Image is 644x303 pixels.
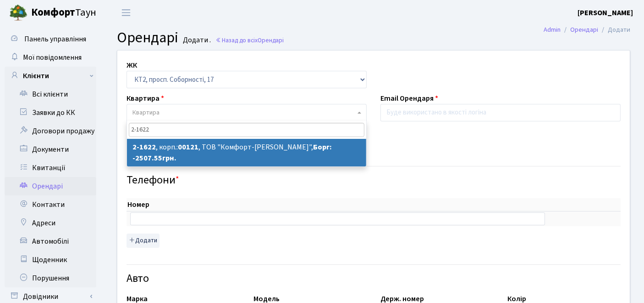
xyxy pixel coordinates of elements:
[5,232,96,251] a: Автомобілі
[9,4,28,22] img: logo.png
[5,251,96,269] a: Щоденник
[132,142,332,163] b: Борг: -2507.55грн.
[578,7,633,18] a: [PERSON_NAME]
[178,142,198,152] b: 00121
[127,174,621,187] h4: Телефони
[544,25,561,34] a: Admin
[31,5,96,21] span: Таун
[127,139,366,166] li: , корп.: , ТОВ "Комфорт-[PERSON_NAME]",
[127,234,160,248] button: Додати
[24,34,86,44] span: Панель управління
[5,269,96,287] a: Порушення
[117,27,178,48] span: Орендарі
[5,159,96,177] a: Квитанції
[5,122,96,140] a: Договори продажу
[5,195,96,214] a: Контакти
[132,108,160,117] span: Квартира
[181,36,211,45] small: Додати .
[5,85,96,103] a: Всі клієнти
[530,20,644,40] nav: breadcrumb
[5,48,96,67] a: Мої повідомлення
[132,142,156,152] b: 2-1622
[127,198,549,212] th: Номер
[380,93,438,104] label: Email Орендаря
[115,5,138,20] button: Переключити навігацію
[5,103,96,122] a: Заявки до КК
[5,140,96,159] a: Документи
[598,25,630,35] li: Додати
[380,104,621,121] input: Буде використано в якості логіна
[127,60,137,71] label: ЖК
[5,67,96,85] a: Клієнти
[570,25,598,34] a: Орендарі
[23,52,82,63] span: Мої повідомлення
[5,214,96,232] a: Адреси
[215,36,284,45] a: Назад до всіхОрендарі
[127,93,164,104] label: Квартира
[258,36,284,45] span: Орендарі
[127,272,621,286] h4: Авто
[5,30,96,48] a: Панель управління
[31,5,75,20] b: Комфорт
[5,177,96,195] a: Орендарі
